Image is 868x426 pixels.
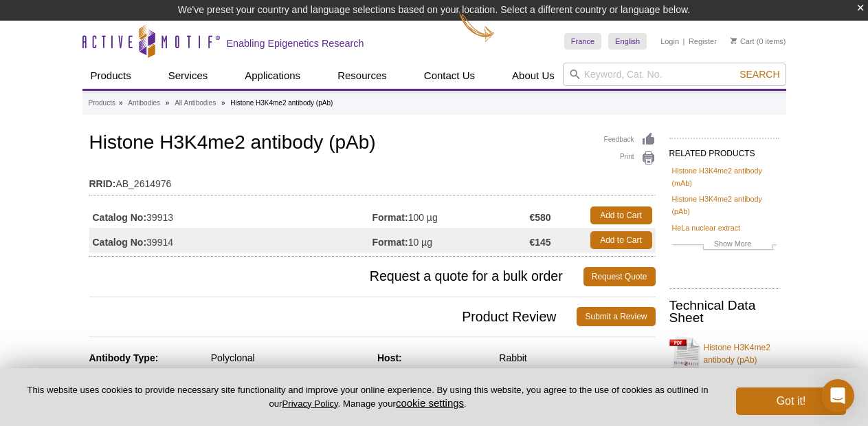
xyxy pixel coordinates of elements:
[211,352,367,364] div: Polyclonal
[604,132,656,147] a: Feedback
[458,10,495,43] img: Change Here
[731,37,737,44] img: Your Cart
[89,169,656,191] td: AB_2614976
[735,68,783,81] button: Search
[89,267,583,286] span: Request a quote for a bulk order
[529,211,550,224] strong: €580
[529,236,550,248] strong: €145
[230,99,333,107] li: Histone H3K4me2 antibody (pAb)
[604,151,656,166] a: Print
[736,387,846,415] button: Got it!
[564,33,601,50] a: France
[563,63,786,86] input: Keyword, Cat. No.
[166,99,170,107] li: »
[93,211,147,224] strong: Catalog No:
[372,203,530,228] td: 100 µg
[236,63,309,89] a: Applications
[160,63,216,89] a: Services
[89,307,577,326] span: Product Review
[89,132,656,156] h1: Histone H3K4me2 antibody (pAb)
[89,97,115,109] a: Products
[89,178,116,190] strong: RRID:
[821,379,854,412] div: Open Intercom Messenger
[22,384,713,410] p: This website uses cookies to provide necessary site functionality and improve your online experie...
[416,63,483,89] a: Contact Us
[689,36,717,46] a: Register
[672,237,777,253] a: Show More
[89,203,372,228] td: 39913
[372,228,530,253] td: 10 µg
[82,63,140,89] a: Products
[119,99,123,107] li: »
[372,211,408,224] strong: Format:
[583,267,656,286] a: Request Quote
[175,97,216,109] a: All Antibodies
[282,398,337,409] a: Privacy Policy
[221,99,225,107] li: »
[590,231,652,249] a: Add to Cart
[669,138,779,162] h2: RELATED PRODUCTS
[660,36,679,46] a: Login
[739,69,779,80] span: Search
[499,352,655,364] div: Rabbit
[89,352,159,363] strong: Antibody Type:
[377,352,402,363] strong: Host:
[683,33,685,50] li: |
[672,193,777,217] a: Histone H3K4me2 antibody (pAb)
[504,63,563,89] a: About Us
[672,164,777,189] a: Histone H3K4me2 antibody (mAb)
[372,236,408,248] strong: Format:
[93,236,147,248] strong: Catalog No:
[329,63,395,89] a: Resources
[577,307,655,326] a: Submit a Review
[608,33,647,50] a: English
[89,228,372,253] td: 39914
[731,36,755,46] a: Cart
[128,97,160,109] a: Antibodies
[731,33,786,50] li: (0 items)
[669,299,779,324] h2: Technical Data Sheet
[669,333,779,374] a: Histone H3K4me2 antibody (pAb)
[590,206,652,224] a: Add to Cart
[396,397,464,409] button: cookie settings
[227,37,364,50] h2: Enabling Epigenetics Research
[672,222,741,234] a: HeLa nuclear extract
